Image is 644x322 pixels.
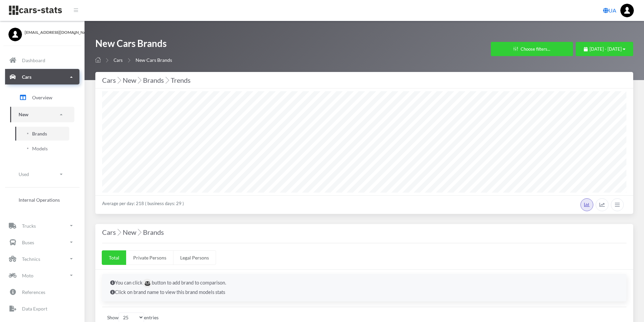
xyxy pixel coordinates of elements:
[25,29,76,35] span: [EMAIL_ADDRESS][DOMAIN_NAME]
[173,250,216,265] a: Legal Persons
[95,37,172,53] h1: New Cars Brands
[32,145,48,152] span: Models
[5,218,79,233] a: Trucks
[22,304,47,313] p: Data Export
[5,251,79,267] a: Technics
[10,193,74,207] a: Internal Operations
[5,234,79,250] a: Buses
[102,250,126,265] a: Total
[10,107,74,122] a: New
[576,42,633,56] button: [DATE] - [DATE]
[10,89,74,106] a: Overview
[5,69,79,85] a: Cars
[15,127,69,141] a: Brands
[22,238,34,247] p: Buses
[590,46,622,52] span: [DATE] - [DATE]
[136,57,172,63] span: New Cars Brands
[5,284,79,300] a: References
[102,274,626,301] div: You can click button to add brand to comparison. Click on brand name to view this brand models stats
[22,271,33,280] p: Moto
[95,195,633,214] div: Average per day: 218 ( business days: 29 )
[600,4,619,17] a: UA
[102,75,626,85] div: Cars New Brands Trends
[102,227,626,238] h4: Cars New Brands
[620,4,634,17] img: ...
[114,57,123,63] a: Cars
[22,255,40,263] p: Technics
[32,130,47,137] span: Brands
[32,94,52,101] span: Overview
[22,288,45,296] p: References
[15,142,69,155] a: Models
[22,56,45,65] p: Dashboard
[19,196,60,203] span: Internal Operations
[5,268,79,283] a: Moto
[10,167,74,182] a: Used
[491,42,573,56] button: Choose filters...
[5,53,79,68] a: Dashboard
[5,301,79,316] a: Data Export
[126,250,173,265] a: Private Persons
[19,110,28,119] p: New
[19,170,29,178] p: Used
[8,5,63,16] img: navbar brand
[8,28,76,35] a: [EMAIL_ADDRESS][DOMAIN_NAME]
[22,222,36,230] p: Trucks
[22,73,31,81] p: Cars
